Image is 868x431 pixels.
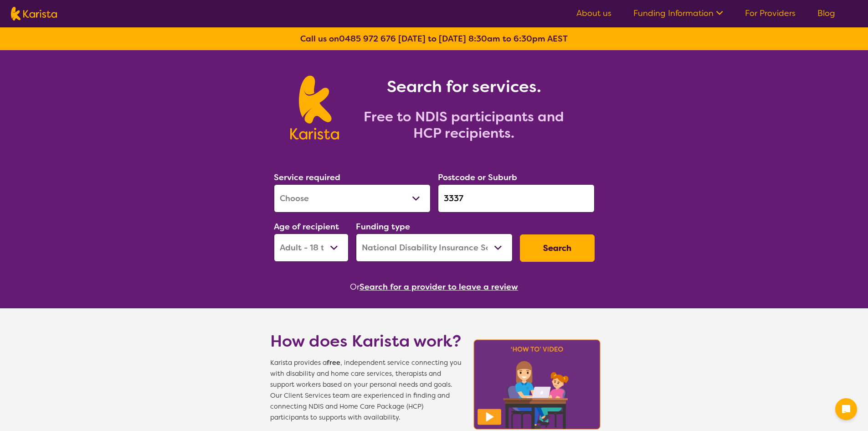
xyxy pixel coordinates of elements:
label: Age of recipient [274,221,339,232]
input: Type [438,184,595,213]
img: Karista logo [290,76,339,140]
b: Call us on [DATE] to [DATE] 8:30am to 6:30pm AEST [300,33,568,44]
label: Funding type [356,221,410,232]
button: Search [520,234,595,262]
img: Karista logo [11,7,57,21]
a: Funding Information [633,8,723,19]
a: Blog [817,8,835,19]
b: free [327,358,340,367]
a: About us [576,8,611,19]
h1: How does Karista work? [270,330,462,352]
h2: Free to NDIS participants and HCP recipients. [350,109,578,141]
a: For Providers [745,8,796,19]
label: Service required [274,172,340,183]
span: Karista provides a , independent service connecting you with disability and home care services, t... [270,358,462,423]
span: Or [350,280,360,294]
h1: Search for services. [350,76,578,98]
a: 0485 972 676 [339,33,396,44]
button: Search for a provider to leave a review [360,280,518,294]
label: Postcode or Suburb [438,172,517,183]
